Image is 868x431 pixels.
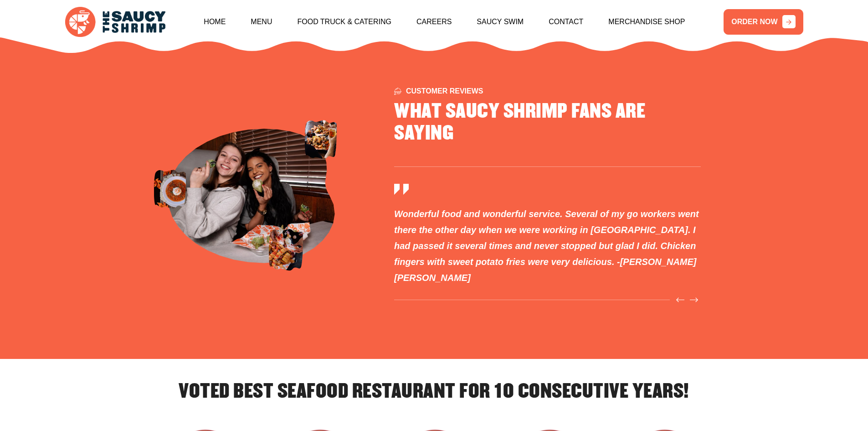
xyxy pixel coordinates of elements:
img: image [269,228,303,271]
div: 1 / 4 [394,181,701,286]
h2: WHAT SAUCY SHRIMP FANS ARE SAYING [394,101,701,145]
img: image [305,119,337,160]
a: ORDER NOW [724,9,803,35]
a: Contact [549,2,583,42]
h2: VOTED BEST SEAFOOD RESTAURANT FOR 10 CONSECUTIVE YEARS! [168,381,701,425]
button: Previous slide [673,295,687,304]
span: Customer Reviews [394,88,483,95]
a: Merchandise Shop [608,2,685,42]
img: image [154,169,186,209]
a: Home [204,2,226,42]
a: Careers [416,2,452,42]
img: Testimonial Image [168,129,335,263]
a: Saucy Swim [477,2,524,42]
button: Next slide [687,295,701,304]
img: logo [65,7,165,37]
a: Menu [251,2,272,42]
p: Wonderful food and wonderful service. Several of my go workers went there the other day when we w... [394,206,701,286]
a: Food Truck & Catering [297,2,391,42]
